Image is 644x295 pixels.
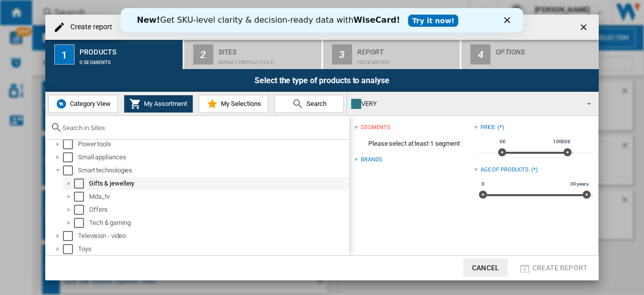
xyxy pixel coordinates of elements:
span: My Selections [218,100,261,107]
div: Smart technologies [78,165,348,175]
div: 1 [54,44,74,65]
iframe: Intercom live chat bannière [121,8,523,32]
div: 4 [470,44,491,65]
md-checkbox: Select [74,192,89,202]
div: Products [79,44,179,54]
div: Gifts & jewellery [89,179,348,189]
md-checkbox: Select [63,244,78,254]
button: getI18NText('BUTTONS.CLOSE_DIALOG') [575,17,595,37]
span: Please select at least 1 segment [354,134,473,153]
span: Category View [67,100,111,107]
div: Small appliances [78,152,348,162]
div: segments [361,124,390,132]
div: Options [496,44,595,54]
md-checkbox: Select [63,231,78,241]
div: Report [357,44,456,54]
h4: Create report [65,22,112,32]
button: 2 Sites Default profile (1265) [184,40,323,69]
div: Sites [218,44,317,54]
span: 0 [480,180,486,188]
span: 0£ [498,138,507,146]
div: Power tools [78,139,348,149]
div: Television - video [78,231,348,241]
button: 4 Options [461,40,599,69]
div: Select the type of products to analyse [45,69,599,92]
md-checkbox: Select [74,218,89,228]
span: Create report [532,264,588,272]
span: Search [304,100,327,107]
button: Category View [48,95,118,113]
ng-md-icon: getI18NText('BUTTONS.CLOSE_DIALOG') [579,22,591,34]
div: Brands [361,156,382,164]
button: 3 Report Price Matrix [323,40,461,69]
button: 1 Products 0 segments [45,40,184,69]
md-checkbox: Select [74,179,89,189]
md-checkbox: Select [63,139,78,149]
span: My Assortment [141,100,187,107]
div: Tech & gaming [89,218,348,228]
div: Offers [89,205,348,215]
div: 3 [332,44,352,65]
div: Fermer [383,9,393,15]
span: 10000£ [551,138,572,146]
div: 0 segments [79,54,179,65]
button: My Assortment [124,95,193,113]
md-checkbox: Select [63,152,78,162]
div: Price [480,124,496,132]
div: Default profile (1265) [218,54,317,65]
div: Toys [78,244,348,254]
div: VERY [351,97,578,111]
md-checkbox: Select [63,165,78,175]
div: Age of products [480,166,529,174]
img: wiser-icon-blue.png [55,98,67,110]
div: 2 [193,44,213,65]
md-checkbox: Select [74,205,89,215]
span: 30 years [569,180,590,188]
input: Search in Sites [62,124,344,132]
button: Create report [516,259,591,277]
div: Price Matrix [357,54,456,65]
div: Mda_tv [89,192,348,202]
button: My Selections [199,95,268,113]
button: Cancel [463,259,508,277]
button: Search [274,95,344,113]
